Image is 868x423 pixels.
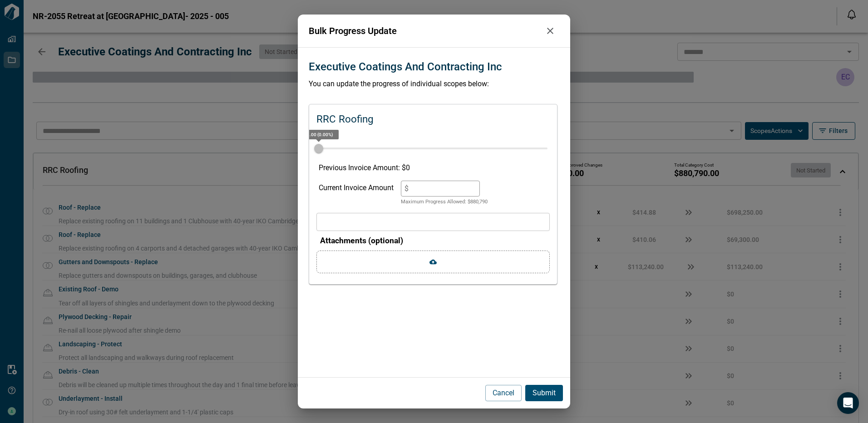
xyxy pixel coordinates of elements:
[493,388,514,398] p: Cancel
[309,24,541,38] p: Bulk Progress Update
[309,79,559,89] p: You can update the progress of individual scopes below:
[533,388,556,398] p: Submit
[319,162,547,173] p: Previous Invoice Amount: $ 0
[525,385,563,401] button: Submit
[401,198,488,206] p: Maximum Progress Allowed: $ 880,790
[319,181,394,206] div: Current Invoice Amount
[316,112,374,127] p: RRC Roofing
[837,392,859,414] div: Open Intercom Messenger
[309,59,502,75] p: Executive Coatings And Contracting Inc
[485,385,522,401] button: Cancel
[404,184,409,193] span: $
[320,235,550,246] p: Attachments (optional)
